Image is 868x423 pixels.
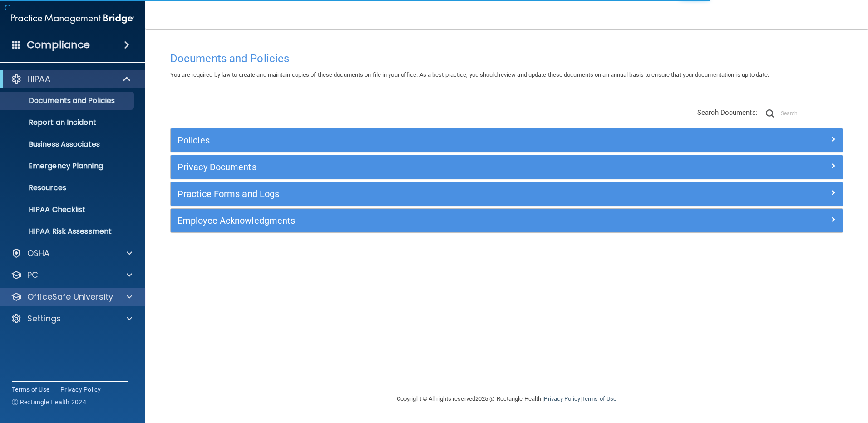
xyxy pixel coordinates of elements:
h4: Documents and Policies [170,53,843,64]
a: Employee Acknowledgments [178,213,836,228]
a: Practice Forms and Logs [178,187,836,201]
a: OfficeSafe University [11,291,132,302]
a: Settings [11,313,132,324]
p: Documents and Policies [6,96,130,105]
h5: Privacy Documents [178,162,668,172]
p: Emergency Planning [6,162,130,171]
h4: Compliance [27,39,90,51]
a: Terms of Use [582,395,616,402]
h5: Policies [178,135,668,145]
p: Settings [27,313,61,324]
a: Privacy Documents [178,160,836,174]
p: OfficeSafe University [27,291,113,302]
a: HIPAA [11,74,132,84]
p: Resources [6,183,130,192]
input: Search [781,107,843,120]
img: PMB logo [11,10,134,28]
a: OSHA [11,248,132,259]
p: OSHA [27,248,50,259]
p: Report an Incident [6,118,130,127]
span: Ⓒ Rectangle Health 2024 [12,398,86,407]
a: PCI [11,270,132,280]
a: Policies [178,133,836,148]
p: PCI [27,270,40,280]
p: HIPAA Risk Assessment [6,227,130,236]
p: HIPAA [27,74,50,84]
span: Search Documents: [697,108,758,117]
p: Business Associates [6,140,130,149]
a: Privacy Policy [544,395,580,402]
h5: Employee Acknowledgments [178,216,668,226]
a: Privacy Policy [60,385,101,394]
p: HIPAA Checklist [6,205,130,214]
h5: Practice Forms and Logs [178,189,668,199]
span: You are required by law to create and maintain copies of these documents on file in your office. ... [170,71,769,78]
a: Terms of Use [12,385,49,394]
div: Copyright © All rights reserved 2025 @ Rectangle Health | | [341,384,672,413]
img: ic-search.3b580494.png [766,109,774,118]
